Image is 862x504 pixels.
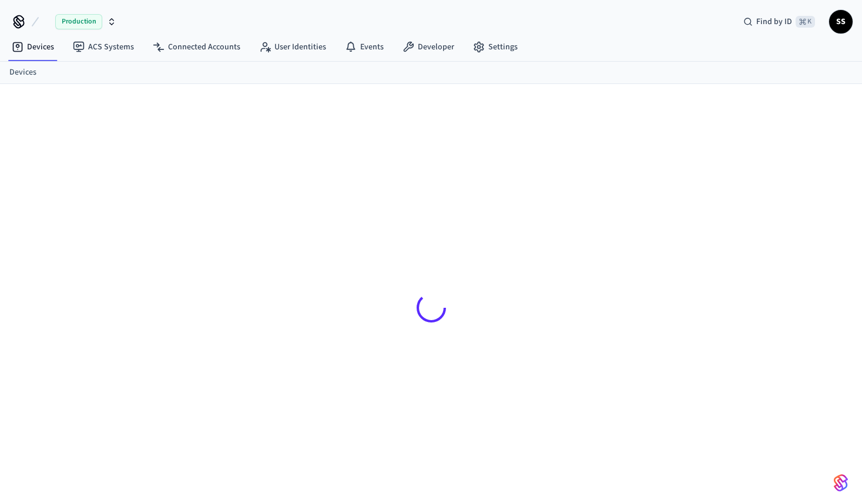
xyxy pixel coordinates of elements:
img: SeamLogoGradient.69752ec5.svg [834,473,848,492]
button: SS [829,10,853,33]
a: Devices [2,36,63,58]
a: Settings [464,36,527,58]
a: Developer [393,36,464,58]
a: User Identities [250,36,336,58]
a: Devices [9,66,36,79]
a: Connected Accounts [143,36,250,58]
span: Production [55,14,102,29]
span: ⌘ K [796,16,815,28]
a: ACS Systems [63,36,143,58]
span: Find by ID [756,16,792,28]
span: SS [830,11,851,32]
div: Find by ID⌘ K [734,11,824,32]
a: Events [336,36,393,58]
